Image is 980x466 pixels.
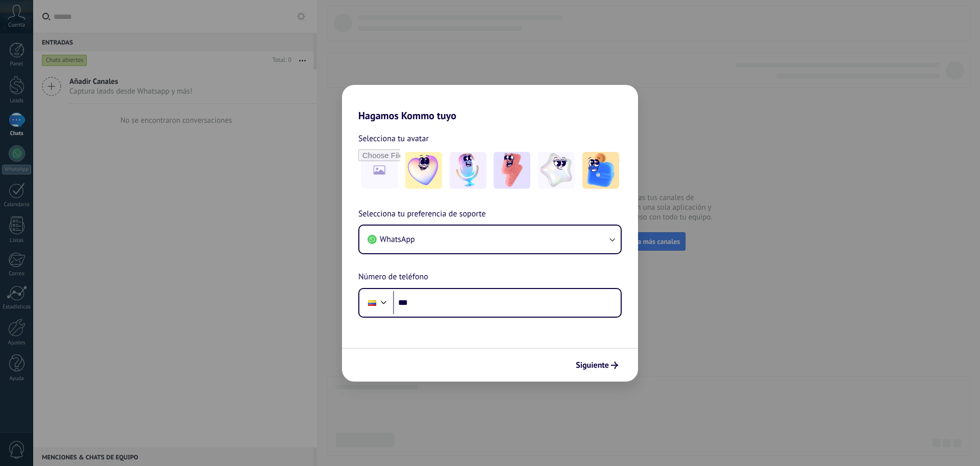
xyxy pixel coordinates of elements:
[359,226,621,253] button: WhatsApp
[494,152,530,189] img: -3.jpeg
[358,132,429,145] span: Selecciona tu avatar
[582,152,619,189] img: -5.jpeg
[362,292,382,314] div: Colombia: + 57
[450,152,486,189] img: -2.jpeg
[358,271,428,284] span: Número de teléfono
[538,152,575,189] img: -4.jpeg
[358,208,486,221] span: Selecciona tu preferencia de soporte
[380,234,415,245] span: WhatsApp
[571,357,623,374] button: Siguiente
[342,85,638,122] h2: Hagamos Kommo tuyo
[405,152,442,189] img: -1.jpeg
[576,362,609,369] span: Siguiente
